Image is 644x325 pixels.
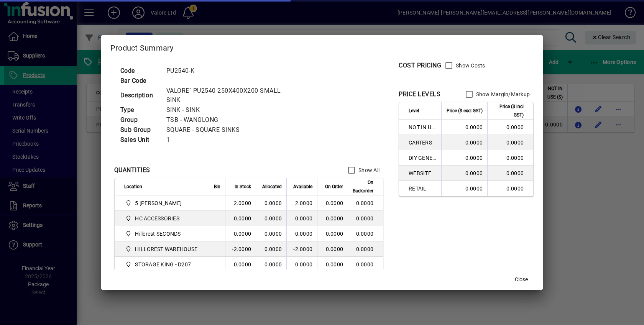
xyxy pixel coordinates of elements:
[262,182,282,191] span: Allocated
[441,150,487,166] td: 0.0000
[441,135,487,150] td: 0.0000
[225,195,256,211] td: 2.0000
[454,62,485,69] label: Show Costs
[487,135,533,150] td: 0.0000
[409,154,437,162] span: DIY GENERAL
[286,211,317,226] td: 0.0000
[353,178,373,195] span: On Backorder
[409,169,437,177] span: WEBSITE
[348,211,383,226] td: 0.0000
[135,199,182,207] span: 5 [PERSON_NAME]
[225,211,256,226] td: 0.0000
[135,215,179,222] span: HC ACCESSORIES
[509,273,534,287] button: Close
[163,105,302,115] td: SINK - SINK
[441,120,487,135] td: 0.0000
[487,166,533,181] td: 0.0000
[256,257,286,272] td: 0.0000
[325,182,343,191] span: On Order
[348,241,383,257] td: 0.0000
[326,200,343,206] span: 0.0000
[163,135,302,145] td: 1
[117,135,163,145] td: Sales Unit
[135,230,181,238] span: Hillcrest SECONDS
[163,125,302,135] td: SQUARE - SQUARE SINKS
[163,86,302,105] td: VALORE` PU2540 250X400X200 SMALL SINK
[326,215,343,222] span: 0.0000
[293,182,312,191] span: Available
[286,257,317,272] td: 0.0000
[117,86,163,105] td: Description
[225,241,256,257] td: -2.0000
[117,105,163,115] td: Type
[487,150,533,166] td: 0.0000
[409,139,437,146] span: CARTERS
[492,102,524,119] span: Price ($ incl GST)
[487,120,533,135] td: 0.0000
[124,245,200,254] span: HILLCREST WAREHOUSE
[286,195,317,211] td: 2.0000
[124,260,200,269] span: STORAGE KING - D207
[441,181,487,196] td: 0.0000
[256,195,286,211] td: 0.0000
[225,257,256,272] td: 0.0000
[225,226,256,241] td: 0.0000
[163,115,302,125] td: TSB - WANGLONG
[326,246,343,252] span: 0.0000
[326,231,343,237] span: 0.0000
[256,211,286,226] td: 0.0000
[286,241,317,257] td: -2.0000
[487,181,533,196] td: 0.0000
[409,123,437,131] span: NOT IN USE
[114,166,150,175] div: QUANTITIES
[515,276,528,284] span: Close
[124,229,200,238] span: Hillcrest SECONDS
[409,185,437,192] span: RETAIL
[214,182,220,191] span: Bin
[163,66,302,76] td: PU2540-K
[409,107,419,115] span: Level
[348,195,383,211] td: 0.0000
[135,261,191,268] span: STORAGE KING - D207
[357,166,379,174] label: Show All
[447,107,483,115] span: Price ($ excl GST)
[348,257,383,272] td: 0.0000
[117,115,163,125] td: Group
[348,226,383,241] td: 0.0000
[235,182,251,191] span: In Stock
[117,125,163,135] td: Sub Group
[117,66,163,76] td: Code
[286,226,317,241] td: 0.0000
[135,245,197,253] span: HILLCREST WAREHOUSE
[399,90,440,99] div: PRICE LEVELS
[256,241,286,257] td: 0.0000
[124,199,200,208] span: 5 Colombo Hamilton
[399,61,441,70] div: COST PRICING
[124,214,200,223] span: HC ACCESSORIES
[256,226,286,241] td: 0.0000
[475,90,530,98] label: Show Margin/Markup
[441,166,487,181] td: 0.0000
[117,76,163,86] td: Bar Code
[101,35,543,57] h2: Product Summary
[326,261,343,268] span: 0.0000
[124,182,142,191] span: Location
